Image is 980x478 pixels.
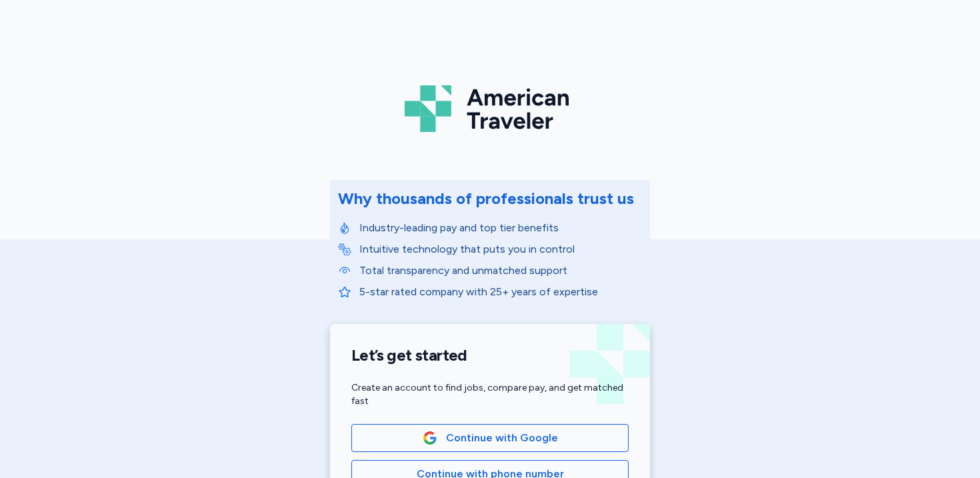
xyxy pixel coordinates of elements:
[351,424,629,452] button: Google LogoContinue with Google
[338,188,634,209] div: Why thousands of professionals trust us
[423,431,437,445] img: Google Logo
[359,220,642,236] p: Industry-leading pay and top tier benefits
[351,381,629,408] div: Create an account to find jobs, compare pay, and get matched fast
[405,80,575,137] img: Logo
[359,284,642,300] p: 5-star rated company with 25+ years of expertise
[446,430,558,446] span: Continue with Google
[359,241,642,257] p: Intuitive technology that puts you in control
[351,345,629,365] h1: Let’s get started
[359,263,642,279] p: Total transparency and unmatched support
